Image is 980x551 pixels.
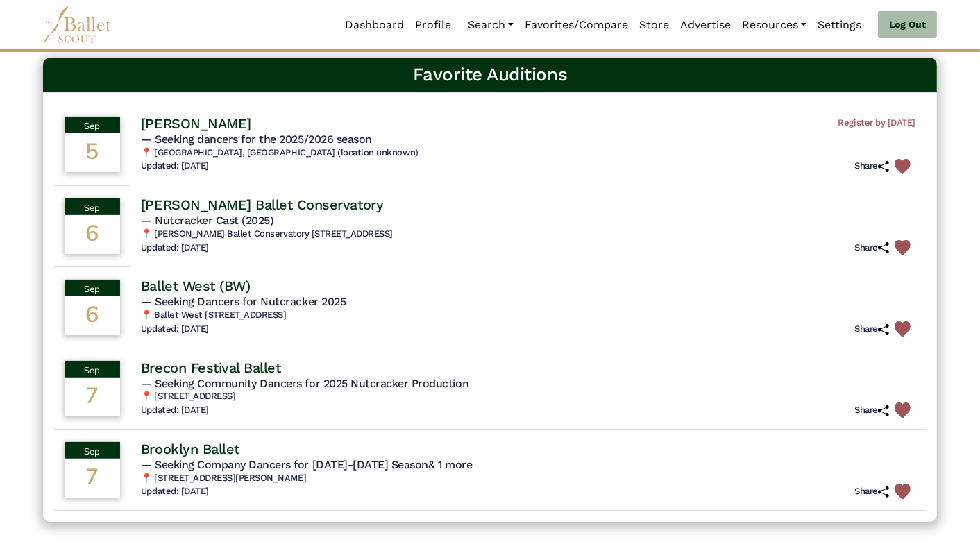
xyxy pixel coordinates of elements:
a: Dashboard [339,10,409,40]
h6: Share [854,242,889,254]
span: — Nutcracker Cast (2025) [141,214,273,227]
a: Log Out [878,11,937,39]
h6: Updated: [DATE] [141,160,209,172]
h6: Updated: [DATE] [141,323,209,335]
h6: 📍 [GEOGRAPHIC_DATA], [GEOGRAPHIC_DATA] (location unknown) [141,147,915,159]
h4: [PERSON_NAME] Ballet Conservatory [141,196,383,214]
a: Store [634,10,675,40]
h3: Favorite Auditions [54,63,926,87]
div: Sep [65,280,120,296]
h6: Share [854,323,889,335]
h6: Share [854,405,889,416]
span: — Seeking Dancers for Nutcracker 2025 [141,295,346,308]
h6: Updated: [DATE] [141,486,209,498]
h4: [PERSON_NAME] [141,115,251,133]
a: Search [462,10,519,40]
h6: 📍 [STREET_ADDRESS] [141,391,915,402]
h6: Updated: [DATE] [141,405,209,416]
a: Favorites/Compare [519,10,634,40]
div: 7 [65,459,120,498]
a: Advertise [675,10,736,40]
span: — Seeking Company Dancers for [DATE]-[DATE] Season [141,458,472,471]
h6: 📍 [PERSON_NAME] Ballet Conservatory [STREET_ADDRESS] [141,228,915,240]
div: 7 [65,378,120,416]
div: Sep [65,361,120,378]
h6: 📍 Ballet West [STREET_ADDRESS] [141,310,915,321]
h4: Brooklyn Ballet [141,440,239,458]
div: 6 [65,215,120,254]
div: Sep [65,198,120,215]
a: Resources [736,10,812,40]
h6: Share [854,486,889,498]
div: 5 [65,133,120,172]
div: Sep [65,442,120,459]
h6: 📍 [STREET_ADDRESS][PERSON_NAME] [141,473,915,484]
span: Register by [DATE] [838,117,915,129]
div: Sep [65,117,120,133]
div: 6 [65,296,120,335]
h6: Share [854,160,889,172]
a: Settings [812,10,867,40]
h6: Updated: [DATE] [141,242,209,254]
h4: Brecon Festival Ballet [141,359,280,377]
a: & 1 more [428,458,472,471]
span: — Seeking dancers for the 2025/2026 season [141,133,372,146]
a: Profile [409,10,457,40]
h4: Ballet West (BW) [141,277,250,295]
span: — Seeking Community Dancers for 2025 Nutcracker Production [141,377,468,390]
